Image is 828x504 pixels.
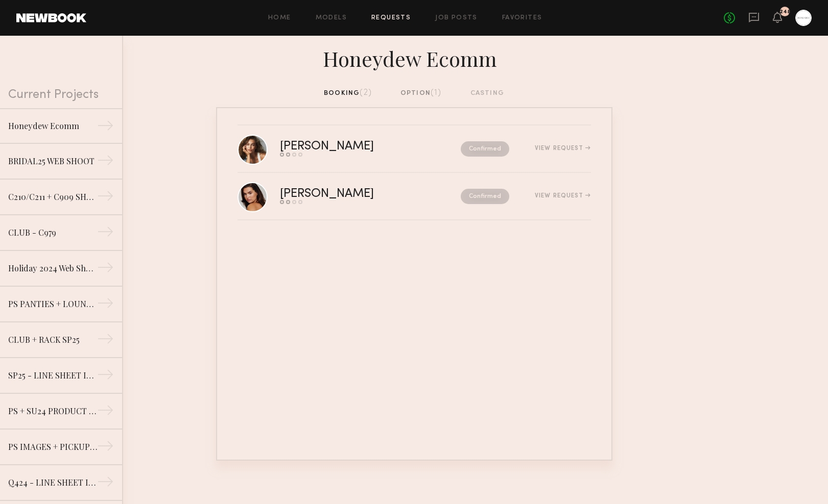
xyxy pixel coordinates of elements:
div: → [97,188,114,208]
span: (1) [431,89,442,97]
a: Home [268,15,291,21]
a: Job Posts [435,15,478,21]
div: [PERSON_NAME] [280,141,417,153]
div: CLUB - C979 [8,226,97,239]
div: → [97,295,114,315]
a: Requests [371,15,411,21]
div: PS PANTIES + LOUNGE PICKUP PRODUCT [8,298,97,310]
div: → [97,331,114,351]
div: → [97,259,114,280]
div: PS IMAGES + PICKUP PRODUCT [8,441,97,453]
div: → [97,223,114,244]
div: CLUB + RACK SP25 [8,334,97,346]
div: → [97,366,114,387]
div: → [97,117,114,138]
div: SP25 - LINE SHEET IMAGES [8,369,97,382]
div: 248 [779,9,791,15]
div: Holiday 2024 Web Shoot [8,262,97,274]
a: Models [316,15,347,21]
div: Q424 - LINE SHEET IMAGES - PICK UP SHOOT [8,476,97,489]
div: C210/C211 + C909 SHOOT [8,191,97,203]
div: PS + SU24 PRODUCT PICKUP [8,405,97,417]
a: [PERSON_NAME]ConfirmedView Request [238,125,591,173]
nb-request-status: Confirmed [461,189,509,204]
div: → [97,152,114,172]
a: Favorites [502,15,542,21]
div: BRIDAL25 WEB SHOOT [8,155,97,167]
div: View Request [535,193,590,199]
div: Honeydew Ecomm [8,120,97,132]
div: View Request [535,145,590,152]
div: → [97,402,114,422]
div: → [97,438,114,458]
div: option [400,88,442,99]
div: Honeydew Ecomm [216,44,612,71]
div: → [97,473,114,494]
nb-request-status: Confirmed [461,141,509,157]
div: [PERSON_NAME] [280,188,417,200]
a: [PERSON_NAME]ConfirmedView Request [238,173,591,220]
